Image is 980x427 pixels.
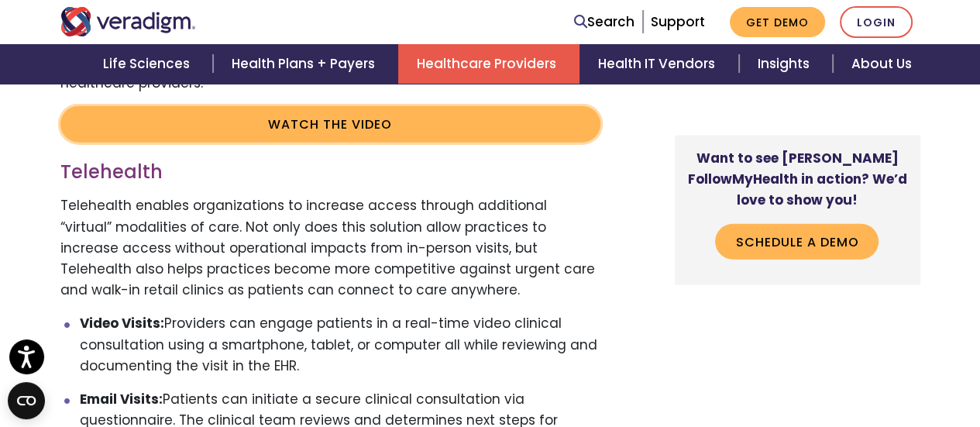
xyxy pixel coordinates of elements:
[730,7,825,37] a: Get Demo
[574,12,634,33] a: Search
[84,44,213,84] a: Life Sciences
[60,7,196,36] img: Veradigm logo
[833,44,930,84] a: About Us
[8,382,45,419] button: Open CMP widget
[60,161,600,184] h3: Telehealth
[80,390,163,408] strong: Email Visits:
[213,44,398,84] a: Health Plans + Payers
[715,224,879,260] a: Schedule a Demo
[579,44,738,84] a: Health IT Vendors
[398,44,579,84] a: Healthcare Providers
[80,314,164,332] strong: Video Visits:
[687,149,906,209] strong: Want to see [PERSON_NAME] FollowMyHealth in action? We’d love to show you!
[739,44,833,84] a: Insights
[651,12,705,31] a: Support
[840,6,913,38] a: Login
[60,106,600,142] a: Watch the video
[80,313,600,377] p: Providers can engage patients in a real-time video clinical consultation using a smartphone, tabl...
[60,195,600,301] p: Telehealth enables organizations to increase access through additional “virtual” modalities of ca...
